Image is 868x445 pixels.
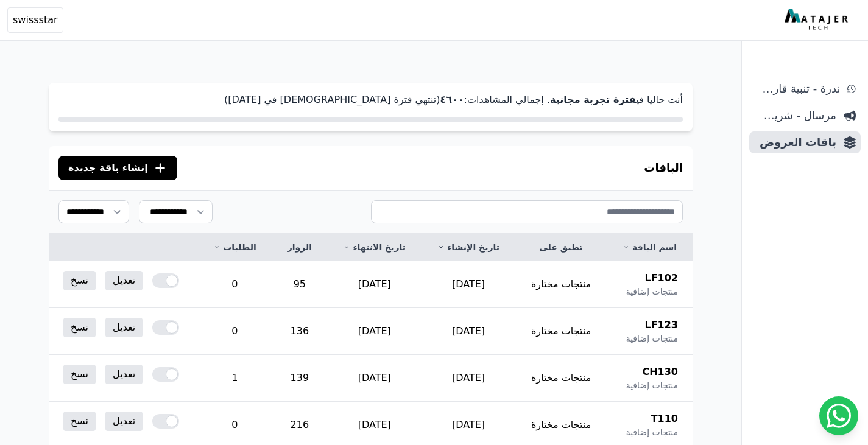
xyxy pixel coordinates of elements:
img: MatajerTech Logo [785,9,851,31]
td: منتجات مختارة [515,355,607,402]
a: نسخ [63,271,96,290]
td: [DATE] [327,308,422,355]
td: [DATE] [422,355,515,402]
a: تعديل [105,365,143,384]
th: تطبق على [515,234,607,261]
strong: ٤٦۰۰ [440,94,464,105]
a: تاريخ الإنشاء [436,241,501,253]
a: نسخ [63,365,96,384]
a: نسخ [63,412,96,431]
span: T110 [651,412,678,426]
a: نسخ [63,318,96,337]
td: 0 [198,308,272,355]
a: تعديل [105,271,143,290]
th: الزوار [272,234,327,261]
a: تاريخ الانتهاء [342,241,407,253]
span: CH130 [642,365,678,379]
a: تعديل [105,318,143,337]
span: إنشاء باقة جديدة [68,161,148,175]
span: منتجات إضافية [626,426,678,438]
strong: فترة تجربة مجانية [550,94,636,105]
p: أنت حاليا في . إجمالي المشاهدات: (تنتهي فترة [DEMOGRAPHIC_DATA] في [DATE]) [58,93,683,107]
td: 0 [198,261,272,308]
td: 1 [198,355,272,402]
a: الطلبات [213,241,258,253]
span: swissstar [13,13,58,27]
td: [DATE] [422,308,515,355]
td: [DATE] [422,261,515,308]
span: منتجات إضافية [626,379,678,391]
td: 139 [272,355,327,402]
a: تعديل [105,412,143,431]
span: منتجات إضافية [626,332,678,345]
td: منتجات مختارة [515,261,607,308]
button: swissstar [7,7,63,33]
span: LF123 [644,318,678,332]
span: باقات العروض [754,134,836,151]
td: [DATE] [327,261,422,308]
td: [DATE] [327,355,422,402]
span: LF102 [644,271,678,286]
span: منتجات إضافية [626,286,678,298]
td: منتجات مختارة [515,308,607,355]
span: ندرة - تنبية قارب علي النفاذ [754,80,840,97]
span: مرسال - شريط دعاية [754,107,836,124]
a: اسم الباقة [621,241,678,253]
td: 95 [272,261,327,308]
button: إنشاء باقة جديدة [58,156,177,180]
td: 136 [272,308,327,355]
h3: الباقات [644,159,683,177]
